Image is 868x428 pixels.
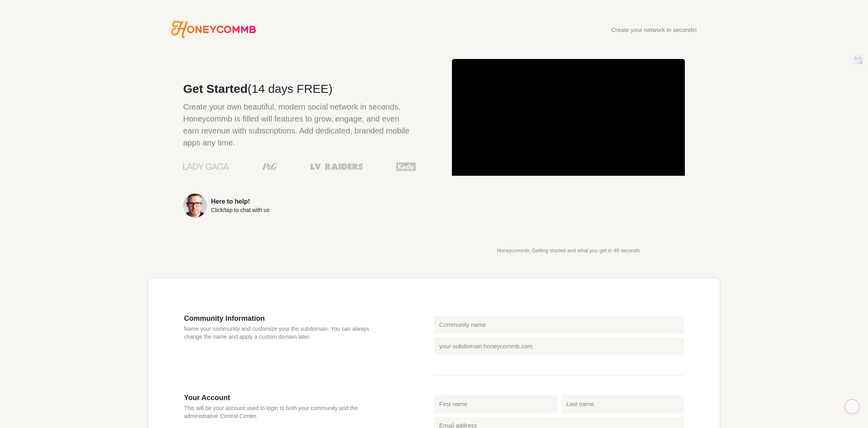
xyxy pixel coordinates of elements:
[211,198,270,205] div: Here to help!
[211,207,270,213] div: Click/tap to chat with us
[434,395,557,413] input: First name
[434,316,684,334] input: Community name
[183,194,207,218] img: Sean
[183,194,416,218] a: Here to help!Click/tap to chat with us
[184,404,386,420] p: This will be your account used to login to both your community and the administrative Control Cen...
[452,248,685,253] p: Honeycommb: Getting started and what you get in 49 seconds
[171,21,256,38] svg: Honeycommb
[561,395,684,413] input: Last name
[611,27,697,33] div: Create your network in seconds!
[837,397,856,416] iframe: Intercom live chat
[434,338,684,355] input: your-subdomain.honeycommb.com
[183,161,229,173] img: Lady Gaga
[396,161,416,172] img: Keds
[171,21,256,38] a: Go to Honeycommb homepage
[262,163,277,170] img: Procter & Gamble
[311,163,363,170] img: Las Vegas Raiders
[184,393,386,402] h3: Your Account
[184,314,386,323] h3: Community Information
[183,101,416,149] p: Create your own beautiful, modern social network in seconds. Honeycommb is filled will features t...
[183,83,416,95] h2: Get Started
[184,325,386,341] p: Name your community and customize your the subdomain. You can always change the name and apply a ...
[248,82,332,95] span: (14 days FREE)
